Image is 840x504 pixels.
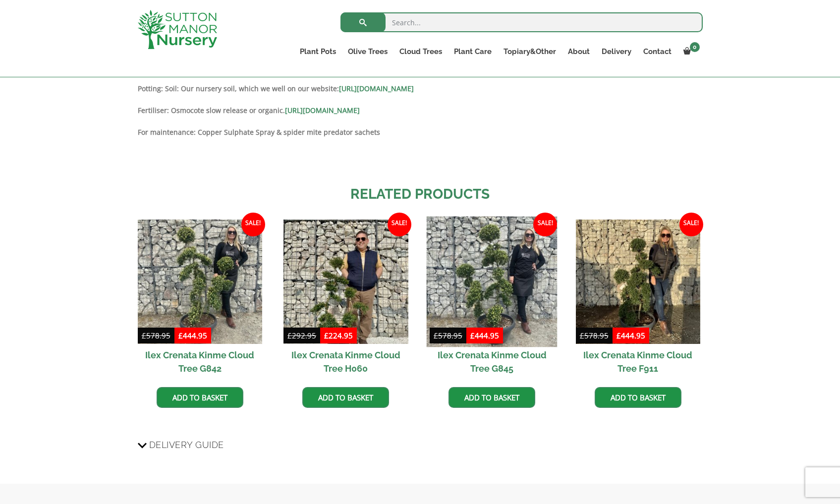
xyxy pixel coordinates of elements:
[138,84,414,93] strong: Potting: Soil: Our nursery soil, which we well on our website:
[283,220,408,380] a: Sale! Ilex Crenata Kinme Cloud Tree H060
[157,387,243,408] a: Add to basket: “Ilex Crenata Kinme Cloud Tree G842”
[283,220,408,344] img: Ilex Crenata Kinme Cloud Tree H060
[294,45,342,58] a: Plant Pots
[241,213,265,236] span: Sale!
[576,220,700,380] a: Sale! Ilex Crenata Kinme Cloud Tree F911
[430,344,554,380] h2: Ilex Crenata Kinme Cloud Tree G845
[138,184,703,205] h2: Related products
[138,127,380,137] strong: For maintenance: Copper Sulphate Spray & spider mite predator sachets
[580,331,584,340] span: £
[679,213,703,236] span: Sale!
[138,220,262,344] img: Ilex Crenata Kinme Cloud Tree G842
[287,331,316,340] bdi: 292.95
[142,331,170,340] bdi: 578.95
[562,45,596,58] a: About
[324,331,353,340] bdi: 224.95
[637,45,677,58] a: Contact
[138,106,360,115] strong: Fertiliser: Osmocote slow release or organic.
[388,213,411,236] span: Sale!
[302,387,389,408] a: Add to basket: “Ilex Crenata Kinme Cloud Tree H060”
[340,12,703,32] input: Search...
[339,84,414,93] a: [URL][DOMAIN_NAME]
[149,436,224,454] span: Delivery Guide
[677,45,703,58] a: 0
[138,220,262,380] a: Sale! Ilex Crenata Kinme Cloud Tree G842
[470,331,475,340] span: £
[285,106,360,115] a: [URL][DOMAIN_NAME]
[580,331,609,340] bdi: 578.95
[448,45,498,58] a: Plant Care
[138,344,262,380] h2: Ilex Crenata Kinme Cloud Tree G842
[470,331,499,340] bdi: 444.95
[616,331,645,340] bdi: 444.95
[448,387,535,408] a: Add to basket: “Ilex Crenata Kinme Cloud Tree G845”
[287,331,292,340] span: £
[533,213,557,236] span: Sale!
[576,344,700,380] h2: Ilex Crenata Kinme Cloud Tree F911
[324,331,329,340] span: £
[283,344,408,380] h2: Ilex Crenata Kinme Cloud Tree H060
[138,10,217,49] img: logo
[576,220,700,344] img: Ilex Crenata Kinme Cloud Tree F911
[434,331,462,340] bdi: 578.95
[142,331,146,340] span: £
[393,45,448,58] a: Cloud Trees
[690,42,700,52] span: 0
[596,45,637,58] a: Delivery
[178,331,207,340] bdi: 444.95
[434,331,438,340] span: £
[498,45,562,58] a: Topiary&Other
[427,217,558,347] img: Ilex Crenata Kinme Cloud Tree G845
[430,220,554,380] a: Sale! Ilex Crenata Kinme Cloud Tree G845
[616,331,621,340] span: £
[595,387,681,408] a: Add to basket: “Ilex Crenata Kinme Cloud Tree F911”
[342,45,393,58] a: Olive Trees
[178,331,183,340] span: £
